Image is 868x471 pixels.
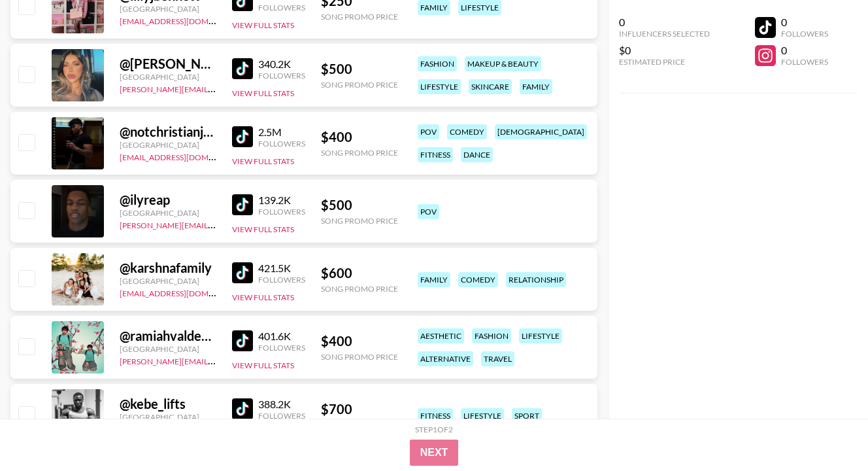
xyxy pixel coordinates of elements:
div: 401.6K [258,330,305,343]
div: [GEOGRAPHIC_DATA] [120,344,216,354]
div: [GEOGRAPHIC_DATA] [120,140,216,150]
div: lifestyle [461,408,504,423]
div: Followers [258,411,305,421]
img: TikTok [232,398,253,419]
div: [DEMOGRAPHIC_DATA] [495,124,587,139]
div: $ 500 [321,197,398,213]
div: @ ilyreap [120,192,216,208]
div: aesthetic [418,328,464,343]
a: [PERSON_NAME][EMAIL_ADDRESS][PERSON_NAME][DOMAIN_NAME] [120,354,375,366]
a: [PERSON_NAME][EMAIL_ADDRESS][DOMAIN_NAME] [120,82,313,94]
div: 388.2K [258,398,305,411]
img: TikTok [232,194,253,215]
div: @ notchristianjay [120,124,216,140]
div: Followers [781,57,828,67]
img: TikTok [232,262,253,283]
button: View Full Stats [232,88,294,98]
div: family [418,272,450,287]
div: alternative [418,351,473,366]
div: $ 500 [321,61,398,77]
button: View Full Stats [232,20,294,30]
a: [EMAIL_ADDRESS][DOMAIN_NAME] [120,286,251,298]
img: TikTok [232,126,253,147]
div: pov [418,204,439,219]
div: fashion [472,328,511,343]
div: @ karshnafamily [120,260,216,276]
div: makeup & beauty [465,56,541,71]
div: $ 700 [321,401,398,417]
div: Song Promo Price [321,352,398,362]
img: TikTok [232,330,253,351]
div: [GEOGRAPHIC_DATA] [120,72,216,82]
div: relationship [506,272,566,287]
div: $0 [619,44,710,57]
div: Song Promo Price [321,12,398,22]
div: $ 600 [321,265,398,281]
div: 0 [781,16,828,29]
div: Followers [781,29,828,39]
div: Song Promo Price [321,148,398,158]
div: family [520,79,552,94]
div: $ 400 [321,129,398,145]
div: lifestyle [418,79,461,94]
div: dance [461,147,493,162]
div: @ kebe_lifts [120,396,216,412]
div: Song Promo Price [321,80,398,90]
div: Step 1 of 2 [415,425,453,434]
button: Next [410,440,459,466]
div: fitness [418,408,453,423]
div: Followers [258,207,305,217]
a: [EMAIL_ADDRESS][DOMAIN_NAME] [120,14,251,26]
div: skincare [469,79,512,94]
div: [GEOGRAPHIC_DATA] [120,276,216,286]
div: Song Promo Price [321,284,398,294]
div: 0 [619,16,710,29]
div: [GEOGRAPHIC_DATA] [120,412,216,422]
div: 0 [781,44,828,57]
div: Estimated Price [619,57,710,67]
button: View Full Stats [232,156,294,166]
button: View Full Stats [232,292,294,302]
div: [GEOGRAPHIC_DATA] [120,208,216,218]
div: [GEOGRAPHIC_DATA] [120,4,216,14]
div: Followers [258,343,305,353]
div: comedy [447,124,487,139]
button: View Full Stats [232,224,294,234]
div: @ [PERSON_NAME] [120,56,216,72]
div: Followers [258,275,305,285]
div: comedy [458,272,498,287]
div: Followers [258,139,305,148]
div: 340.2K [258,58,305,71]
div: travel [481,351,514,366]
div: lifestyle [519,328,562,343]
div: fitness [418,147,453,162]
div: 421.5K [258,262,305,275]
div: Influencers Selected [619,29,710,39]
div: Followers [258,71,305,80]
img: TikTok [232,58,253,79]
div: 139.2K [258,194,305,207]
button: View Full Stats [232,360,294,370]
a: [PERSON_NAME][EMAIL_ADDRESS][DOMAIN_NAME] [120,218,313,230]
div: 2.5M [258,126,305,139]
a: [EMAIL_ADDRESS][DOMAIN_NAME] [120,150,251,162]
div: fashion [418,56,457,71]
div: Followers [258,3,305,12]
iframe: Drift Widget Chat Controller [803,406,852,455]
div: $ 400 [321,333,398,349]
div: pov [418,124,439,139]
div: Song Promo Price [321,216,398,226]
div: @ ramiahvaldezzz [120,328,216,344]
div: sport [512,408,542,423]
